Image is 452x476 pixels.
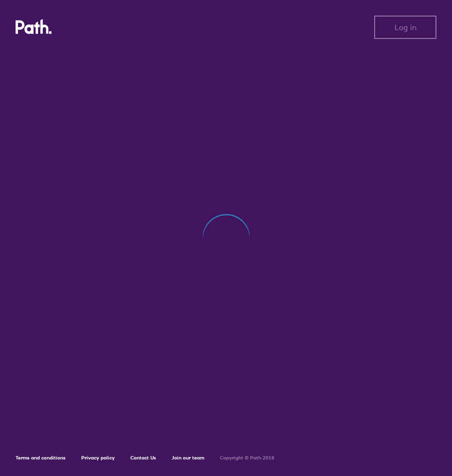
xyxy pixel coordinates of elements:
a: Privacy policy [81,455,115,461]
a: Contact Us [130,455,156,461]
button: Log in [374,16,436,39]
h6: Copyright © Path 2018 [220,455,274,461]
a: Join our team [172,455,204,461]
span: Log in [395,23,416,32]
a: Terms and conditions [16,455,66,461]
